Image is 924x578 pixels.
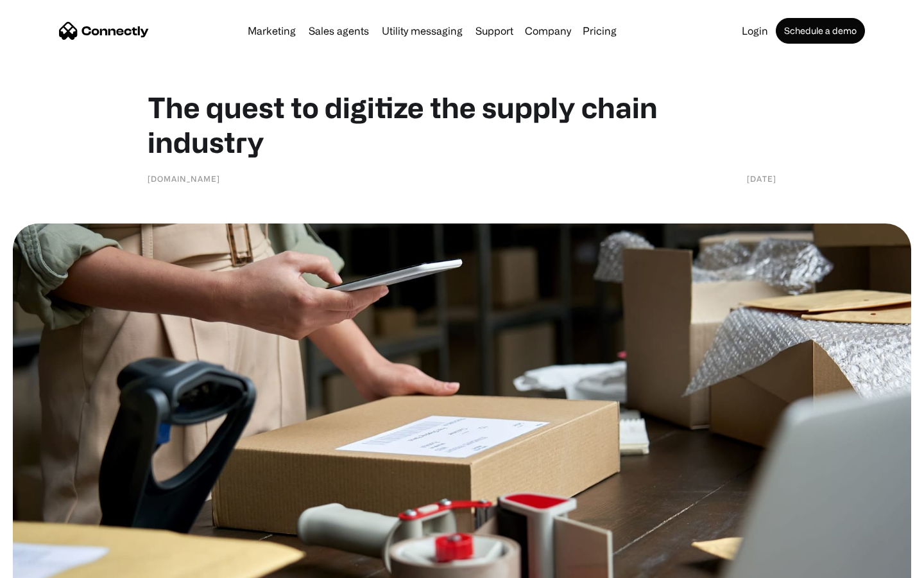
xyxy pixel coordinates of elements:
[747,172,776,185] div: [DATE]
[577,26,622,36] a: Pricing
[243,26,301,36] a: Marketing
[525,22,571,40] div: Company
[26,556,77,574] ul: Language list
[13,556,77,574] aside: Language selected: English
[148,90,776,159] h1: The quest to digitize the supply chain industry
[470,26,518,36] a: Support
[148,172,220,185] div: [DOMAIN_NAME]
[304,26,374,36] a: Sales agents
[776,18,865,44] a: Schedule a demo
[737,26,773,36] a: Login
[377,26,468,36] a: Utility messaging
